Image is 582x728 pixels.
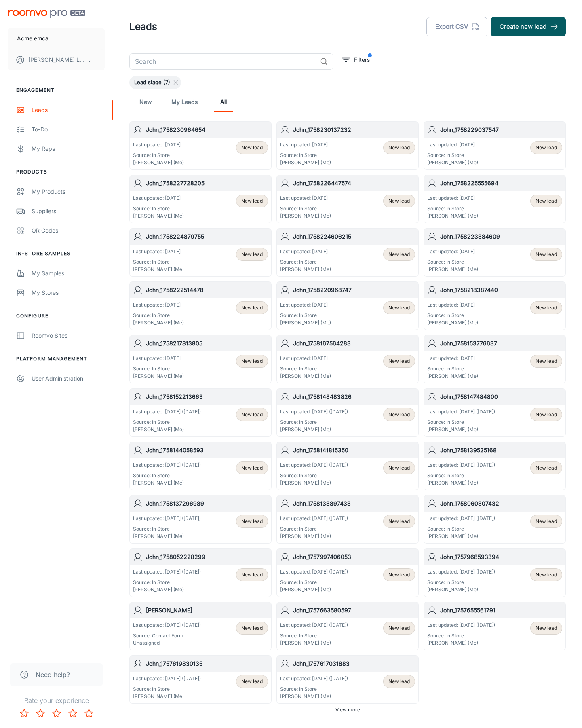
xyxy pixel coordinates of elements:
[241,571,263,578] span: New lead
[133,622,201,629] p: Last updated: [DATE] ([DATE])
[129,602,272,650] a: [PERSON_NAME]Last updated: [DATE] ([DATE])Source: Contact FormUnassignedNew lead
[293,606,415,615] h6: John_1757663580597
[388,411,410,418] span: New lead
[133,408,201,415] p: Last updated: [DATE] ([DATE])
[280,258,331,266] p: Source: In Store
[424,548,566,597] a: John_1757968593394Last updated: [DATE] ([DATE])Source: In Store[PERSON_NAME] (Me)New lead
[276,655,419,704] a: John_1757617031883Last updated: [DATE] ([DATE])Source: In Store[PERSON_NAME] (Me)New lead
[133,686,201,693] p: Source: In Store
[241,251,263,258] span: New lead
[427,266,478,273] p: [PERSON_NAME] (Me)
[8,49,105,70] button: [PERSON_NAME] Leaptools
[133,195,184,202] p: Last updated: [DATE]
[32,331,105,340] div: Roomvo Sites
[146,339,268,348] h6: John_1758217813805
[388,304,410,311] span: New lead
[427,472,495,479] p: Source: In Store
[241,624,263,632] span: New lead
[536,411,557,418] span: New lead
[427,319,478,326] p: [PERSON_NAME] (Me)
[280,639,348,647] p: [PERSON_NAME] (Me)
[440,392,562,401] h6: John_1758147484800
[427,515,495,522] p: Last updated: [DATE] ([DATE])
[491,17,566,36] button: Create new lead
[536,464,557,472] span: New lead
[276,442,419,490] a: John_1758141815350Last updated: [DATE] ([DATE])Source: In Store[PERSON_NAME] (Me)New lead
[388,678,410,685] span: New lead
[136,92,155,112] a: New
[427,622,495,629] p: Last updated: [DATE] ([DATE])
[32,226,105,235] div: QR Codes
[146,499,268,508] h6: John_1758137296989
[276,388,419,437] a: John_1758148483826Last updated: [DATE] ([DATE])Source: In Store[PERSON_NAME] (Me)New lead
[133,579,201,586] p: Source: In Store
[280,355,331,362] p: Last updated: [DATE]
[146,286,268,294] h6: John_1758222514478
[427,461,495,469] p: Last updated: [DATE] ([DATE])
[133,632,201,639] p: Source: Contact Form
[48,705,65,722] button: Rate 3 star
[424,442,566,490] a: John_1758139525168Last updated: [DATE] ([DATE])Source: In Store[PERSON_NAME] (Me)New lead
[293,659,415,668] h6: John_1757617031883
[280,319,331,326] p: [PERSON_NAME] (Me)
[427,372,478,380] p: [PERSON_NAME] (Me)
[133,205,184,212] p: Source: In Store
[17,34,48,43] p: Acme emca
[427,212,478,220] p: [PERSON_NAME] (Me)
[32,269,105,278] div: My Samples
[293,232,415,241] h6: John_1758224606215
[129,175,272,223] a: John_1758227728205Last updated: [DATE]Source: In Store[PERSON_NAME] (Me)New lead
[332,704,363,716] button: View more
[129,388,272,437] a: John_1758152213663Last updated: [DATE] ([DATE])Source: In Store[PERSON_NAME] (Me)New lead
[388,251,410,258] span: New lead
[171,92,198,112] a: My Leads
[133,675,201,682] p: Last updated: [DATE] ([DATE])
[427,258,478,266] p: Source: In Store
[440,499,562,508] h6: John_1758060307432
[280,472,348,479] p: Source: In Store
[133,248,184,255] p: Last updated: [DATE]
[133,419,201,426] p: Source: In Store
[293,499,415,508] h6: John_1758133897433
[427,355,478,362] p: Last updated: [DATE]
[146,179,268,188] h6: John_1758227728205
[133,472,201,479] p: Source: In Store
[440,179,562,188] h6: John_1758225555694
[129,335,272,383] a: John_1758217813805Last updated: [DATE]Source: In Store[PERSON_NAME] (Me)New lead
[146,659,268,668] h6: John_1757619830135
[280,159,331,166] p: [PERSON_NAME] (Me)
[32,187,105,196] div: My Products
[32,125,105,134] div: To-do
[280,479,348,487] p: [PERSON_NAME] (Me)
[280,141,331,148] p: Last updated: [DATE]
[424,175,566,223] a: John_1758225555694Last updated: [DATE]Source: In Store[PERSON_NAME] (Me)New lead
[440,232,562,241] h6: John_1758223384609
[280,675,348,682] p: Last updated: [DATE] ([DATE])
[427,205,478,212] p: Source: In Store
[280,301,331,309] p: Last updated: [DATE]
[133,372,184,380] p: [PERSON_NAME] (Me)
[536,624,557,632] span: New lead
[280,622,348,629] p: Last updated: [DATE] ([DATE])
[133,693,201,700] p: [PERSON_NAME] (Me)
[241,518,263,525] span: New lead
[16,705,32,722] button: Rate 1 star
[276,121,419,170] a: John_1758230137232Last updated: [DATE]Source: In Store[PERSON_NAME] (Me)New lead
[133,212,184,220] p: [PERSON_NAME] (Me)
[280,686,348,693] p: Source: In Store
[536,251,557,258] span: New lead
[241,678,263,685] span: New lead
[388,358,410,365] span: New lead
[280,426,348,433] p: [PERSON_NAME] (Me)
[427,248,478,255] p: Last updated: [DATE]
[293,446,415,455] h6: John_1758141815350
[133,568,201,576] p: Last updated: [DATE] ([DATE])
[293,125,415,134] h6: John_1758230137232
[424,388,566,437] a: John_1758147484800Last updated: [DATE] ([DATE])Source: In Store[PERSON_NAME] (Me)New lead
[32,705,48,722] button: Rate 2 star
[427,301,478,309] p: Last updated: [DATE]
[276,228,419,277] a: John_1758224606215Last updated: [DATE]Source: In Store[PERSON_NAME] (Me)New lead
[214,92,233,112] a: All
[133,159,184,166] p: [PERSON_NAME] (Me)
[276,175,419,223] a: John_1758226447574Last updated: [DATE]Source: In Store[PERSON_NAME] (Me)New lead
